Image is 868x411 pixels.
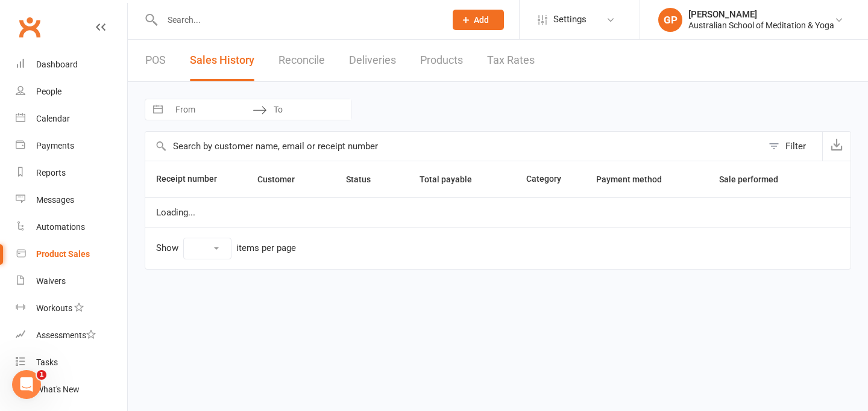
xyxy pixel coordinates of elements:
span: Customer [257,175,308,184]
button: Add [453,10,504,30]
div: Waivers [36,276,66,286]
a: Automations [16,214,127,241]
div: People [36,87,61,96]
a: People [16,78,127,105]
a: Sales History [190,40,254,81]
a: Assessments [16,322,127,349]
button: Total payable [420,172,485,187]
button: Payment method [596,172,675,187]
div: Calendar [36,114,70,123]
iframe: Intercom live chat [12,370,41,399]
div: Dashboard [36,60,78,69]
button: Status [346,172,384,187]
input: To [267,99,351,120]
a: Workouts [16,295,127,322]
div: items per page [236,243,296,253]
div: Australian School of Meditation & Yoga [688,20,834,31]
a: Deliveries [349,40,396,81]
a: Clubworx [14,12,45,42]
input: From [169,99,253,120]
div: GP [658,8,682,32]
a: Product Sales [16,241,127,268]
a: Dashboard [16,51,127,78]
a: Payments [16,132,127,159]
button: Customer [257,172,308,187]
div: Assessments [36,330,96,340]
div: Workouts [36,303,72,313]
div: What's New [36,385,80,394]
a: Reports [16,159,127,187]
div: Product Sales [36,249,90,259]
span: Payment method [596,175,675,184]
div: Automations [36,222,85,232]
a: Waivers [16,268,127,295]
th: Category [515,161,585,197]
input: Search by customer name, email or receipt number [145,132,763,161]
th: Receipt number [145,161,247,197]
div: [PERSON_NAME] [688,9,834,20]
a: Messages [16,187,127,214]
input: Search... [159,11,437,28]
a: Reconcile [278,40,325,81]
span: 1 [37,370,46,380]
div: Messages [36,195,74,205]
a: Tax Rates [487,40,535,81]
span: Sale performed [719,175,791,184]
span: Status [346,175,384,184]
button: Interact with the calendar and add the check-in date for your trip. [147,99,169,120]
a: POS [145,40,166,81]
div: Payments [36,141,74,150]
a: Tasks [16,349,127,376]
a: What's New [16,376,127,403]
div: Reports [36,168,66,178]
div: Show [156,238,296,259]
a: Products [420,40,463,81]
button: Filter [763,132,822,161]
button: Sale performed [719,172,791,187]
span: Add [474,15,489,25]
span: Total payable [420,175,485,184]
div: Filter [785,139,806,153]
span: Settings [553,6,587,33]
div: Tasks [36,357,58,367]
td: Loading... [145,197,851,227]
a: Calendar [16,105,127,132]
